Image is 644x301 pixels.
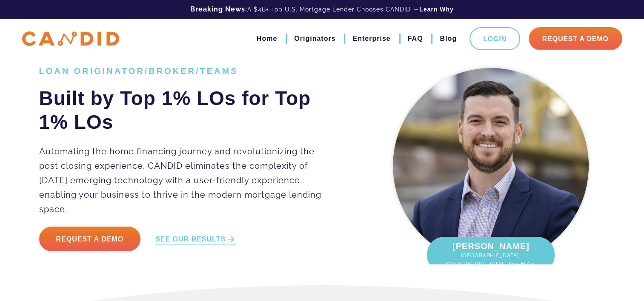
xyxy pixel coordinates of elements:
div: [PERSON_NAME] [427,237,555,273]
img: Kevin OLaughlin [393,68,589,264]
b: Breaking News: [190,5,247,13]
a: Blog [440,31,457,46]
p: Automating the home financing journey and revolutionizing the post closing experience. CANDID eli... [39,144,334,216]
a: Request a Demo [39,227,141,251]
a: Request A Demo [529,27,622,50]
a: FAQ [408,31,423,46]
a: Enterprise [352,31,390,46]
a: Login [469,27,520,50]
h2: Built by Top 1% LOs for Top 1% LOs [39,86,334,134]
span: [GEOGRAPHIC_DATA], [GEOGRAPHIC_DATA] | $125M/yr. [435,251,546,268]
a: Learn Why [419,5,454,14]
a: Home [257,31,277,46]
a: Originators [294,31,335,46]
h1: LOAN ORIGINATOR/BROKER/TEAMS [39,66,334,76]
a: SEE OUR RESULTS [155,235,236,244]
img: CANDID APP [22,31,119,46]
